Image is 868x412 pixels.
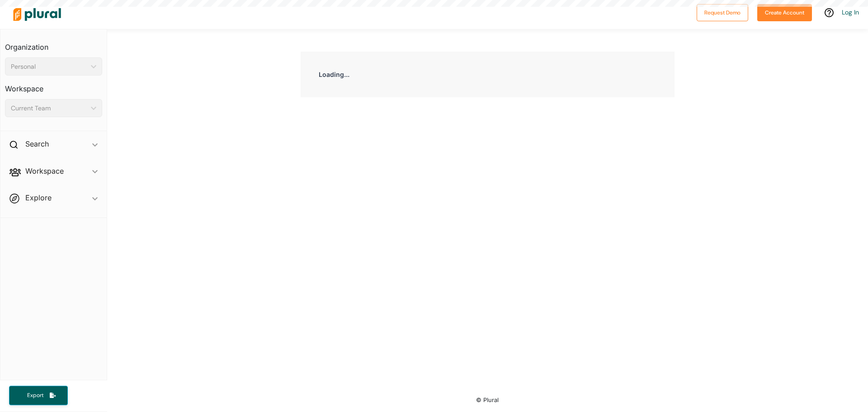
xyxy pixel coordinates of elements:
[757,7,812,17] a: Create Account
[476,397,499,403] small: © Plural
[301,52,675,97] div: Loading...
[5,76,102,95] h3: Workspace
[11,62,87,71] div: Personal
[25,139,49,149] h2: Search
[697,7,748,17] a: Request Demo
[5,34,102,54] h3: Organization
[9,386,68,405] button: Export
[697,4,748,21] button: Request Demo
[757,4,812,21] button: Create Account
[21,392,50,399] span: Export
[11,104,87,113] div: Current Team
[842,8,859,16] a: Log In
